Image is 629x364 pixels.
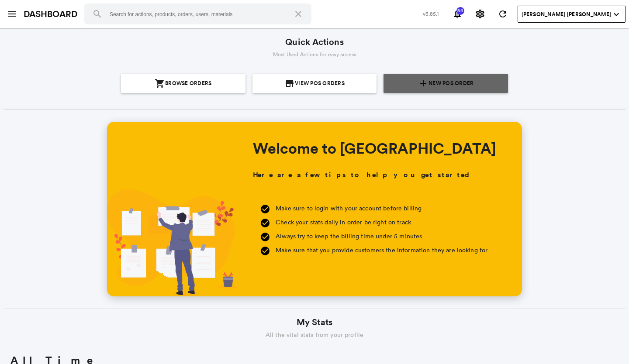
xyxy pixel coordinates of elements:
[276,245,487,255] p: Make sure that you provide customers the information they are looking for
[276,203,487,213] p: Make sure to login with your account before billing
[276,217,487,227] p: Check your stats daily in order be right on track
[84,3,311,24] input: Search for actions, products, orders, users, materials
[276,231,487,241] p: Always try to keep the billing time under 5 minutes
[260,218,270,228] md-icon: check_circle
[423,10,439,17] span: v3.85.1
[384,74,508,93] a: {{action.icon}}New POS Order
[449,5,466,23] button: Notifications
[165,74,211,93] span: Browse Orders
[3,5,21,23] button: open sidebar
[293,9,304,19] md-icon: close
[295,74,345,93] span: View POS Orders
[494,5,511,23] button: Refresh State
[266,330,363,339] span: All the vital stats from your profile
[498,9,508,19] md-icon: refresh
[518,6,626,23] button: User
[475,9,485,19] md-icon: settings
[418,78,429,89] md-icon: {{action.icon}}
[260,232,270,242] md-icon: check_circle
[121,74,245,93] a: {{action.icon}}Browse Orders
[284,78,295,89] md-icon: {{action.icon}}
[7,9,17,19] md-icon: menu
[253,170,472,180] h3: Here are a few tips to help you get started
[252,74,377,93] a: {{action.icon}}View POS Orders
[452,9,463,19] md-icon: notifications
[288,3,309,24] button: Clear
[456,9,465,13] span: 84
[285,36,343,48] span: Quick Actions
[24,8,77,21] a: DASHBOARD
[429,74,473,93] span: New POS Order
[260,204,270,214] md-icon: check_circle
[260,246,270,256] md-icon: check_circle
[87,3,108,24] button: Search
[471,5,489,23] button: Settings
[611,9,622,20] md-icon: expand_more
[92,9,103,19] md-icon: search
[522,10,611,18] span: [PERSON_NAME] [PERSON_NAME]
[155,78,165,89] md-icon: {{action.icon}}
[297,316,332,329] span: My Stats
[273,51,356,58] span: Most Used Actions for easy access
[253,139,496,157] h1: Welcome to [GEOGRAPHIC_DATA]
